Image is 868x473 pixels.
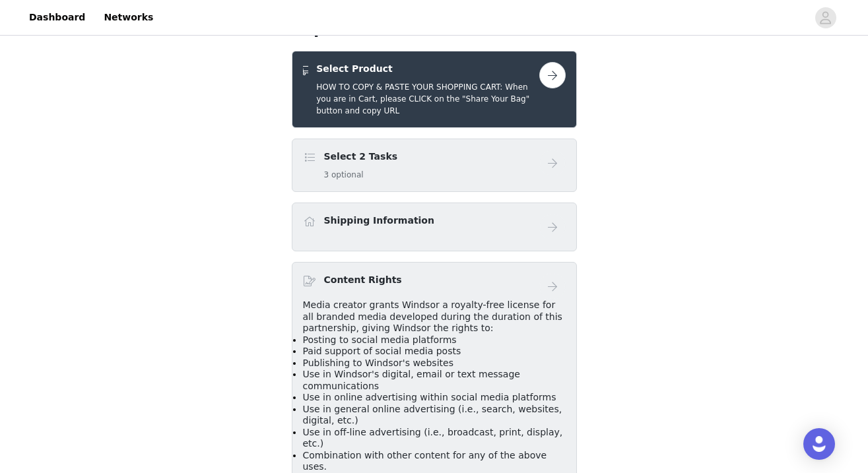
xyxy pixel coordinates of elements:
h4: Content Rights [324,273,402,287]
div: Select Product [292,51,577,128]
span: Use in Windsor's digital, email or text message communications [303,369,520,391]
h4: Shipping Information [324,214,434,228]
span: Posting to social media platforms [303,334,457,345]
span: Use in online advertising within social media platforms [303,392,556,402]
div: Select 2 Tasks [292,139,577,192]
span: Combination with other content for any of the above uses. [303,450,547,472]
h5: 3 optional [324,169,398,181]
a: Dashboard [21,3,93,32]
span: Paid support of social media posts [303,346,461,356]
h4: Select Product [316,62,539,76]
span: Publishing to Windsor's websites [303,358,453,368]
span: Media creator grants Windsor a royalty-free license for all branded media developed during the du... [303,300,562,333]
div: Shipping Information [292,203,577,251]
a: Networks [96,3,161,32]
div: Open Intercom Messenger [803,428,835,460]
h4: Select 2 Tasks [324,150,398,164]
div: avatar [819,7,832,28]
h5: HOW TO COPY & PASTE YOUR SHOPPING CART: When you are in Cart, please CLICK on the "Share Your Bag... [316,81,539,117]
span: Use in general online advertising (i.e., search, websites, digital, etc.) [303,404,562,426]
span: Use in off-line advertising (i.e., broadcast, print, display, etc.) [303,427,563,449]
